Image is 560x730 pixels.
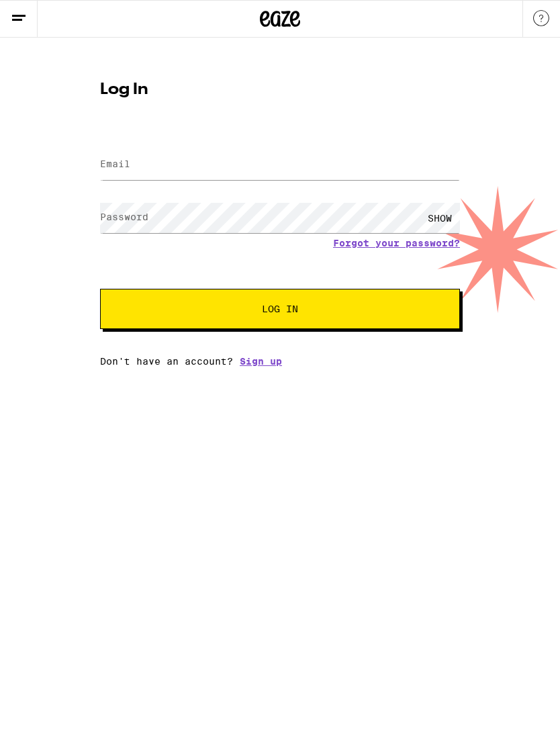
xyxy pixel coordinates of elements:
label: Email [100,158,130,169]
a: Sign up [240,356,282,367]
span: Log In [262,304,298,314]
div: Don't have an account? [100,356,460,367]
label: Password [100,212,148,222]
a: Forgot your password? [333,238,460,248]
h1: Log In [100,82,460,98]
input: Email [100,150,460,180]
button: Log In [100,289,460,329]
div: SHOW [420,203,460,233]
